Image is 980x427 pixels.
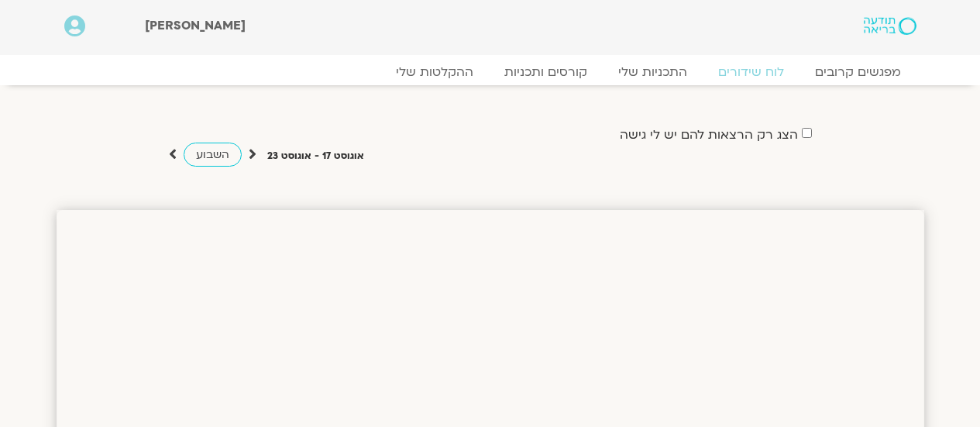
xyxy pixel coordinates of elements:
[603,64,703,80] a: התכניות שלי
[620,128,798,142] label: הצג רק הרצאות להם יש לי גישה
[145,17,246,34] span: [PERSON_NAME]
[184,143,242,167] a: השבוע
[489,64,603,80] a: קורסים ותכניות
[64,64,916,80] nav: Menu
[380,64,489,80] a: ההקלטות שלי
[703,64,799,80] a: לוח שידורים
[799,64,916,80] a: מפגשים קרובים
[196,147,229,162] span: השבוע
[267,148,364,164] p: אוגוסט 17 - אוגוסט 23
